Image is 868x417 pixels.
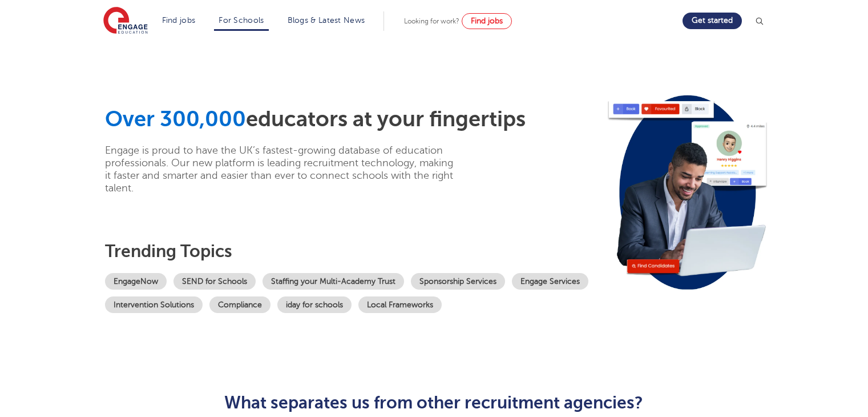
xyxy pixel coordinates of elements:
[103,7,148,35] img: Engage Education
[219,16,264,25] a: For Schools
[209,296,271,313] a: Compliance
[606,86,769,299] img: Image for: Looking for staff
[358,296,442,313] a: Local Frameworks
[105,296,203,313] a: Intervention Solutions
[105,273,167,290] a: EngageNow
[154,393,714,412] h2: What separates us from other recruitment agencies?
[288,16,365,25] a: Blogs & Latest News
[105,144,456,194] p: Engage is proud to have the UK’s fastest-growing database of education professionals. Our new pla...
[173,273,256,290] a: SEND for Schools
[683,13,742,29] a: Get started
[277,296,352,313] a: iday for schools
[263,273,404,290] a: Staffing your Multi-Academy Trust
[162,16,196,25] a: Find jobs
[105,107,246,131] span: Over 300,000
[105,106,600,133] h1: educators at your fingertips
[105,241,600,262] h3: Trending topics
[462,13,512,29] a: Find jobs
[471,17,503,25] span: Find jobs
[404,17,459,25] span: Looking for work?
[411,273,505,290] a: Sponsorship Services
[512,273,588,290] a: Engage Services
